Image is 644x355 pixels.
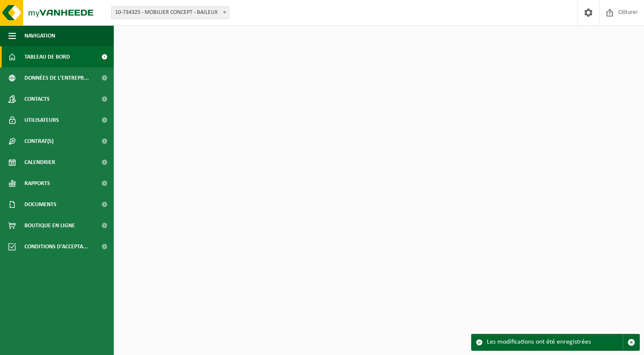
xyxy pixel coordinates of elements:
span: Tableau de bord [24,46,70,67]
span: Boutique en ligne [24,215,75,236]
span: Navigation [24,25,55,46]
span: Données de l'entrepr... [24,67,89,89]
span: Utilisateurs [24,110,59,131]
span: Rapports [24,173,50,194]
span: Contrat(s) [24,131,54,152]
span: Calendrier [24,152,55,173]
span: Documents [24,194,56,215]
span: Conditions d'accepta... [24,236,88,257]
span: 10-734325 - MOBILIER CONCEPT - BAILEUX [111,6,229,19]
span: Contacts [24,89,50,110]
div: Les modifications ont été enregistrées [487,334,623,350]
span: 10-734325 - MOBILIER CONCEPT - BAILEUX [112,7,229,19]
